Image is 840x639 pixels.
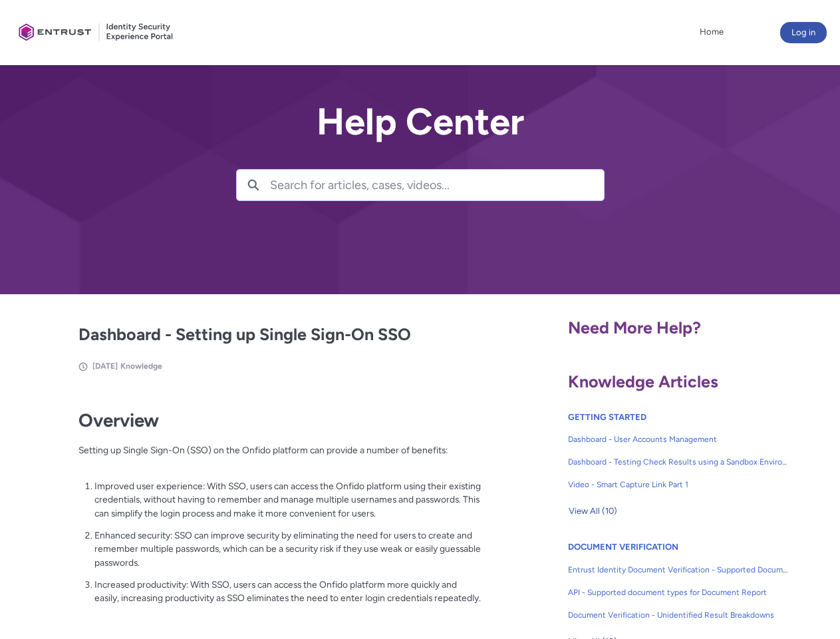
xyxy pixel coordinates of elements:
button: Search [237,170,270,200]
button: View All (10) [568,501,618,522]
p: Improved user experience: With SSO, users can access the Onfido platform using their existing cre... [94,479,482,521]
h2: Dashboard - Setting up Single Sign-On SSO [78,322,482,347]
li: Knowledge [120,360,162,372]
a: Video - Smart Capture Link Part 1 [568,473,789,496]
p: Setting up Single Sign-On (SSO) on the Onfido platform can provide a number of benefits: [78,443,482,471]
strong: Overview [78,409,159,431]
span: Video - Smart Capture Link Part 1 [568,479,789,491]
a: Dashboard - User Accounts Management [568,428,789,451]
a: Home [696,22,727,42]
input: Search for articles, cases, videos... [270,170,604,200]
span: [DATE] [92,361,118,371]
a: GETTING STARTED [568,412,646,422]
h2: Help Center [236,101,605,142]
button: Log in [780,22,827,43]
span: Need More Help? [568,318,701,337]
span: Dashboard - Testing Check Results using a Sandbox Environment [568,456,789,468]
span: Knowledge Articles [568,371,718,391]
span: View All (10) [569,501,617,521]
a: Dashboard - Testing Check Results using a Sandbox Environment [568,451,789,473]
span: Dashboard - User Accounts Management [568,433,789,445]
